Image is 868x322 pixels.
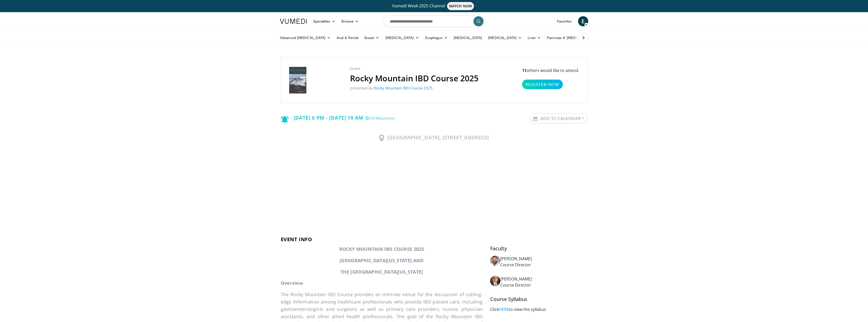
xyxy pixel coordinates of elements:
a: [MEDICAL_DATA] [382,33,422,43]
h3: Event info [281,236,587,242]
strong: THE [GEOGRAPHIC_DATA][US_STATE] [340,269,423,275]
a: Rocky Mountain IBD Course 2025 [374,85,433,90]
a: Esophagus [422,33,451,43]
a: Favorites [554,16,575,26]
img: Avatar [490,276,500,286]
a: Browse [338,16,362,26]
a: Advanced [MEDICAL_DATA] [277,33,334,43]
img: VuMedi Logo [280,19,307,24]
strong: ROCKY MOUNTAIN IBD COURSE 2025 [339,246,424,252]
a: [MEDICAL_DATA] [451,33,485,43]
a: E [578,16,588,26]
p: presented by [350,85,478,91]
strong: Overview [281,280,303,286]
div: [PERSON_NAME] [500,256,587,262]
a: HERE [499,307,509,312]
a: Bowel [361,33,382,43]
span: WATCH NOW [447,2,474,10]
a: Liver [525,33,544,43]
h5: Course Syllabus [490,296,587,302]
h5: Faculty [490,245,587,252]
p: Course Director [500,282,587,288]
p: Event [350,66,478,71]
img: Calendar icon [533,117,537,121]
a: Add to Calendar [530,113,587,123]
img: Notification icon [281,116,289,123]
div: [DATE] 6 PM - [DATE] 10 AM [281,113,395,123]
img: Avatar [490,256,500,266]
a: Pancreas & [MEDICAL_DATA] [544,33,603,43]
h3: [GEOGRAPHIC_DATA], [STREET_ADDRESS] [281,135,587,142]
strong: 11 [522,68,527,73]
p: others would like to attend. [522,67,579,89]
a: Anal & Rectal [334,33,361,43]
p: Course Director [500,262,587,268]
div: [PERSON_NAME] [500,276,587,282]
a: [MEDICAL_DATA] [485,33,525,43]
a: Register Now [522,80,563,89]
small: US/Mountain [365,116,395,121]
p: Click to view the syllabus [490,306,587,312]
input: Search topics, interventions [383,15,485,27]
img: Rocky Mountain IBD Course 2025 [289,67,306,93]
a: Vumedi Week 2025 ChannelWATCH NOW [281,2,587,10]
img: Location Icon [379,135,384,142]
h2: Rocky Mountain IBD Course 2025 [350,73,478,83]
strong: [GEOGRAPHIC_DATA][US_STATE] AND [340,257,423,263]
a: Specialties [310,16,339,26]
